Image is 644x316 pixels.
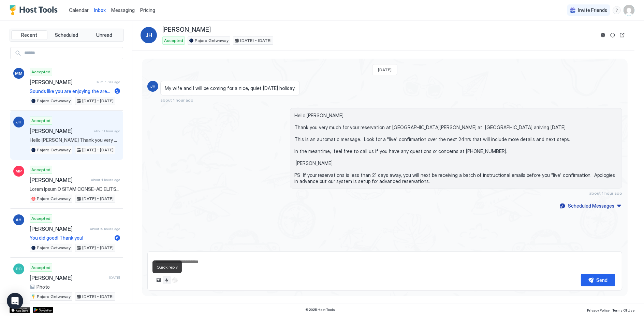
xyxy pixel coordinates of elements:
[37,294,71,300] span: Pajaro Getwaway
[21,47,123,59] input: Input Field
[30,235,112,241] span: You did good! Thank you!
[82,245,114,251] span: [DATE] - [DATE]
[30,79,93,86] span: [PERSON_NAME]
[31,118,50,124] span: Accepted
[30,186,120,192] span: Lorem Ipsum D SITAM CONSE-AD ELITSE - DOEIUS TEMP I UTLA ET DOL MAGN Ali enimadm ve Quisno Exerc ...
[10,307,30,313] a: App Store
[30,127,91,134] span: [PERSON_NAME]
[30,274,106,281] span: [PERSON_NAME]
[37,245,71,251] span: Pajaro Getwaway
[10,29,124,42] div: tab-group
[111,7,135,13] span: Messaging
[69,6,89,14] a: Calendar
[597,276,608,284] div: Send
[160,97,193,103] span: about 1 hour ago
[116,89,119,94] span: 3
[37,98,71,104] span: Pajaro Getwaway
[82,294,114,300] span: [DATE] - [DATE]
[82,196,114,202] span: [DATE] - [DATE]
[240,37,272,44] span: [DATE] - [DATE]
[109,275,120,280] span: [DATE]
[16,266,22,272] span: PC
[618,31,626,39] button: Open reservation
[140,7,155,13] span: Pricing
[31,215,50,222] span: Accepted
[578,7,607,13] span: Invite Friends
[116,235,119,240] span: 6
[145,31,152,39] span: JH
[150,83,156,89] span: JH
[30,137,120,143] span: Hello [PERSON_NAME] Thank you very much for your reservation at [GEOGRAPHIC_DATA][PERSON_NAME] at...
[609,31,617,39] button: Sync reservation
[162,26,211,34] span: [PERSON_NAME]
[10,5,61,15] a: Host Tools Logo
[612,306,634,313] a: Terms Of Use
[599,31,607,39] button: Reservation information
[587,308,610,312] span: Privacy Policy
[581,274,615,286] button: Send
[91,178,120,182] span: about 4 hours ago
[155,276,163,284] button: Upload image
[33,307,53,313] a: Google Play Store
[164,37,183,44] span: Accepted
[94,7,106,13] span: Inbox
[49,30,85,40] button: Scheduled
[111,6,135,14] a: Messaging
[30,88,112,94] span: Sounds like you are enjoying the area. Wanted to let you know that there’s a little fresh strawbe...
[96,80,120,84] span: 37 minutes ago
[305,307,335,312] span: © 2025 Host Tools
[612,308,634,312] span: Terms Of Use
[16,168,22,174] span: MP
[37,196,71,202] span: Pajaro Getwaway
[82,147,114,153] span: [DATE] - [DATE]
[163,276,171,284] button: Quick reply
[86,30,122,40] button: Unread
[16,217,22,223] span: AH
[30,177,88,183] span: [PERSON_NAME]
[15,70,23,76] span: MM
[31,167,50,173] span: Accepted
[613,6,621,14] div: menu
[36,284,50,290] span: Photo
[568,202,614,209] div: Scheduled Messages
[21,32,37,38] span: Recent
[624,5,634,16] div: User profile
[69,7,89,13] span: Calendar
[16,119,21,125] span: JH
[55,32,78,38] span: Scheduled
[94,6,106,14] a: Inbox
[165,85,295,91] span: My wife and I will be coming for a nice, quiet [DATE] holiday.
[378,67,392,72] span: [DATE]
[31,69,50,75] span: Accepted
[96,32,112,38] span: Unread
[82,98,114,104] span: [DATE] - [DATE]
[587,306,610,313] a: Privacy Policy
[30,225,87,232] span: [PERSON_NAME]
[195,37,229,44] span: Pajaro Getwaway
[559,201,622,210] button: Scheduled Messages
[31,265,50,271] span: Accepted
[157,265,178,270] span: Quick reply
[7,293,23,309] div: Open Intercom Messenger
[294,112,618,184] span: Hello [PERSON_NAME] Thank you very much for your reservation at [GEOGRAPHIC_DATA][PERSON_NAME] at...
[90,227,120,231] span: about 19 hours ago
[589,191,622,196] span: about 1 hour ago
[37,147,71,153] span: Pajaro Getwaway
[11,30,47,40] button: Recent
[94,129,120,133] span: about 1 hour ago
